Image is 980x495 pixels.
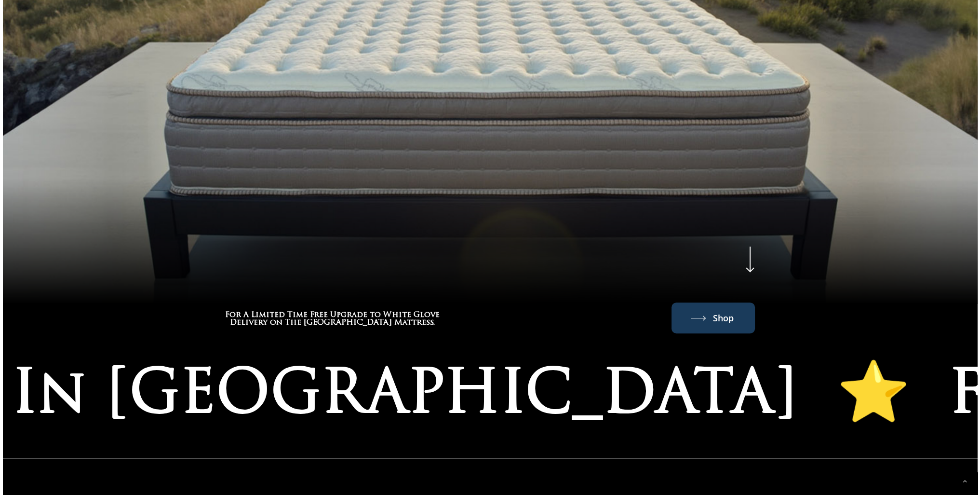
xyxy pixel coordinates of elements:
span: Shop [713,310,734,326]
span: Delivery [230,319,268,327]
a: Back to top [958,474,972,488]
span: to [370,311,381,319]
span: on [270,319,282,327]
span: Upgrade [330,311,367,319]
h3: For A Limited Time Free Upgrade to White Glove Delivery on The Windsor Mattress. [225,311,440,327]
span: White [383,311,411,319]
span: For [225,311,241,319]
span: Limited [251,311,285,319]
span: A [243,311,249,319]
span: [GEOGRAPHIC_DATA] [304,319,392,327]
span: Free [310,311,328,319]
a: For A Limited Time Free Upgrade to White Glove Delivery on The Windsor Mattress. [225,311,440,329]
span: Mattress. [394,319,435,327]
span: Time [287,311,308,319]
span: The [285,319,301,327]
a: Shop The Windsor Mattress [691,310,736,326]
span: Glove [414,311,440,319]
